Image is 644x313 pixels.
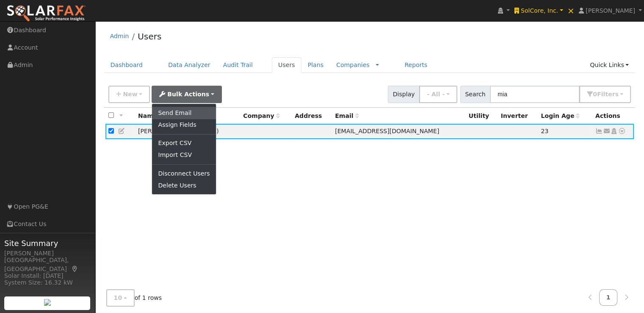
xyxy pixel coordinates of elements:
[335,112,359,119] span: Email
[106,289,135,307] button: 10
[272,57,301,73] a: Users
[618,127,626,136] a: Other actions
[398,57,434,73] a: Reports
[4,278,91,287] div: System Size: 16.32 kW
[123,91,137,98] span: New
[152,149,216,161] a: Import CSV
[110,33,129,39] a: Admin
[597,91,619,98] span: Filter
[44,299,51,306] img: retrieve
[336,61,370,68] a: Companies
[152,137,216,149] a: Export CSV
[162,57,217,73] a: Data Analyzer
[586,7,635,14] span: [PERSON_NAME]
[106,289,162,307] span: of 1 rows
[4,256,91,274] div: [GEOGRAPHIC_DATA], [GEOGRAPHIC_DATA]
[469,112,495,120] div: Utility
[579,86,631,103] button: 0Filters
[595,128,603,134] a: Not connected
[138,31,161,42] a: Users
[71,265,79,272] a: Map
[460,86,490,103] span: Search
[4,249,91,258] div: [PERSON_NAME]
[610,128,618,134] a: Login As
[4,271,91,280] div: Solar Install: [DATE]
[114,294,122,301] span: 10
[152,168,216,179] a: Disconnect Users
[6,5,86,22] img: SolarFax
[603,127,611,136] a: miatimberlake@efficienthomeprogram.com
[595,112,631,120] div: Actions
[243,112,279,119] span: Company name
[217,57,259,73] a: Audit Trail
[521,7,558,14] span: SolCore, Inc.
[419,86,457,103] button: - All -
[138,112,163,119] span: Name
[118,128,126,134] a: Edit User
[615,91,618,98] span: s
[152,179,216,191] a: Delete Users
[541,128,548,134] span: 08/13/2025 3:31:03 PM
[295,112,329,120] div: Address
[599,289,618,306] a: 1
[567,6,575,16] span: ×
[583,57,635,73] a: Quick Links
[104,57,149,73] a: Dashboard
[167,91,209,98] span: Bulk Actions
[152,86,221,103] button: Bulk Actions
[135,124,240,140] td: [PERSON_NAME]
[152,119,216,131] a: Assign Fields
[335,128,439,134] span: [EMAIL_ADDRESS][DOMAIN_NAME]
[108,86,150,103] button: New
[301,57,330,73] a: Plans
[541,112,580,119] span: Days since last login
[152,107,216,119] a: Send Email
[4,238,91,249] span: Site Summary
[388,86,420,103] span: Display
[490,86,580,103] input: Search
[500,112,535,120] div: Inverter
